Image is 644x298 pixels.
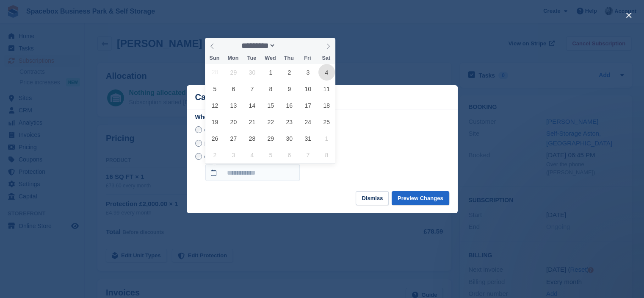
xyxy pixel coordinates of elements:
span: Cancel at end of term - [DATE] [204,127,285,134]
span: September 29, 2025 [225,64,242,81]
button: close [622,8,636,22]
span: Mon [224,56,242,61]
span: October 17, 2025 [300,97,316,114]
span: October 7, 2025 [244,81,260,97]
button: Dismiss [356,191,389,205]
span: Tue [242,56,261,61]
span: October 22, 2025 [263,114,279,130]
span: October 23, 2025 [281,114,298,130]
span: October 12, 2025 [207,97,223,114]
input: Year [276,41,302,50]
span: October 4, 2025 [318,64,335,81]
input: Immediately [195,140,202,147]
span: October 13, 2025 [225,97,242,114]
span: Fri [298,56,317,61]
span: October 1, 2025 [263,64,279,81]
span: October 20, 2025 [225,114,242,130]
span: October 25, 2025 [318,114,335,130]
span: September 30, 2025 [244,64,260,81]
span: October 21, 2025 [244,114,260,130]
span: October 26, 2025 [207,130,223,147]
span: November 4, 2025 [244,147,260,163]
span: October 5, 2025 [207,81,223,97]
span: October 6, 2025 [225,81,242,97]
span: October 28, 2025 [244,130,260,147]
span: October 31, 2025 [300,130,316,147]
span: October 16, 2025 [281,97,298,114]
span: October 11, 2025 [318,81,335,97]
input: On a custom date [205,164,300,181]
span: October 29, 2025 [263,130,279,147]
span: November 3, 2025 [225,147,242,163]
span: Thu [279,56,298,61]
span: October 14, 2025 [244,97,260,114]
span: September 28, 2025 [207,64,223,81]
span: November 5, 2025 [263,147,279,163]
label: When do you want to cancel the subscription? [195,113,449,122]
span: Wed [261,56,279,61]
span: October 30, 2025 [281,130,298,147]
span: November 6, 2025 [281,147,298,163]
span: October 18, 2025 [318,97,335,114]
span: October 27, 2025 [225,130,242,147]
span: November 8, 2025 [318,147,335,163]
span: October 19, 2025 [207,114,223,130]
input: On a custom date [195,153,202,160]
span: Immediately [204,140,236,147]
span: November 2, 2025 [207,147,223,163]
span: October 24, 2025 [300,114,316,130]
span: October 3, 2025 [300,64,316,81]
span: Sun [205,56,224,61]
span: October 15, 2025 [263,97,279,114]
span: October 8, 2025 [263,81,279,97]
span: November 1, 2025 [318,130,335,147]
span: On a custom date [204,153,251,160]
button: Preview Changes [392,191,449,205]
span: October 10, 2025 [300,81,316,97]
p: Cancel Subscription [195,92,277,102]
span: Sat [317,56,335,61]
span: November 7, 2025 [300,147,316,163]
select: Month [238,41,276,50]
span: October 9, 2025 [281,81,298,97]
span: October 2, 2025 [281,64,298,81]
input: Cancel at end of term - [DATE] [195,126,202,133]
